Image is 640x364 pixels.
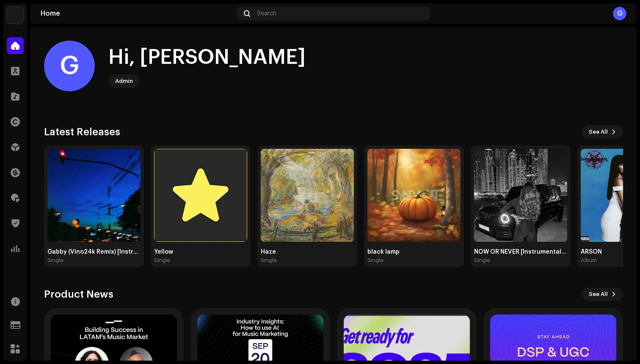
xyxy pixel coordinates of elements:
div: Single [47,257,63,264]
div: Home [41,10,234,17]
h3: Latest Releases [44,125,120,139]
div: Gabby (Vino24k Remix) [Instrumental] [47,249,141,255]
img: e052f7e1-7f5f-452c-9df2-d972577f1051 [261,149,354,242]
button: See All [582,125,623,139]
img: 34eeb9b7-d34d-4052-b397-cfb8e37a3cac [154,149,247,242]
img: bb549e82-3f54-41b5-8d74-ce06bd45c366 [7,7,24,24]
span: See All [589,123,608,140]
div: Single [474,257,490,264]
div: Yellow [154,249,247,255]
img: 0ae25def-df85-4002-aaa9-5bcb48c110a5 [367,149,461,242]
div: G [613,7,626,20]
div: Admin [115,76,133,86]
div: G [44,41,95,91]
div: black lamp [367,249,461,255]
div: Haze [261,249,354,255]
span: Search [257,10,276,17]
div: Album [581,257,597,264]
span: See All [589,286,608,303]
button: See All [582,287,623,301]
img: 2a826691-0b94-4d56-aec4-d805d9b78b7c [47,149,141,242]
img: ee1c102d-ee65-46d7-aa5e-be3f51716079 [474,149,567,242]
div: Single [261,257,277,264]
div: NOW OR NEVER [Instrumental - Sped Up] [474,249,567,255]
h3: Product News [44,287,113,301]
div: Single [154,257,170,264]
div: Single [367,257,383,264]
div: Hi, [PERSON_NAME] [108,44,306,71]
